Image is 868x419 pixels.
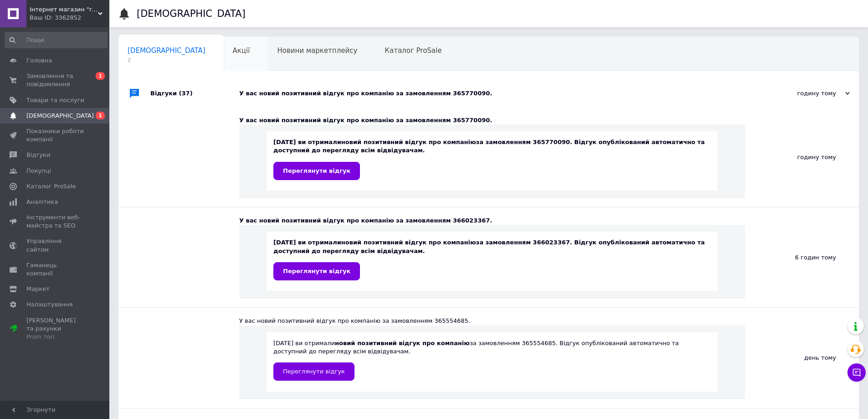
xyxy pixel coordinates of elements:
[96,72,105,80] span: 1
[277,47,357,55] span: Новини маркетплейсу
[341,139,476,145] b: новий позитивний відгук про компанію
[26,151,50,159] span: Відгуки
[26,72,84,88] span: Замовлення та повідомлення
[745,107,859,207] div: годину тому
[128,47,205,55] span: [DEMOGRAPHIC_DATA]
[239,217,745,225] div: У вас новий позитивний відгук про компанію за замовленням 366023367.
[26,316,84,341] span: [PERSON_NAME] та рахунки
[96,112,105,119] span: 1
[26,285,50,293] span: Маркет
[5,32,108,48] input: Пошук
[273,339,711,381] div: [DATE] ви отримали за замовленням 365554685. Відгук опублікований автоматично та доступний до пер...
[273,362,354,381] a: Переглянути відгук
[233,47,250,55] span: Акції
[273,162,360,180] a: Переглянути відгук
[26,213,84,230] span: Інструменти веб-майстра та SEO
[273,238,711,280] div: [DATE] ви отримали за замовленням 366023367. Відгук опублікований автоматично та доступний до пер...
[745,207,859,307] div: 6 годин тому
[26,182,76,191] span: Каталог ProSale
[26,167,51,175] span: Покупці
[385,47,442,55] span: Каталог ProSale
[26,198,58,206] span: Аналітика
[239,317,745,325] div: У вас новий позитивний відгук про компанію за замовленням 365554685.
[26,127,84,144] span: Показники роботи компанії
[759,89,850,98] div: годину тому
[179,90,193,97] span: (37)
[26,261,84,278] span: Гаманець компанії
[30,5,98,14] span: Інтернет магазин "ruchnyy_instrument_ua"
[26,57,52,65] span: Головна
[26,300,73,309] span: Налаштування
[26,112,94,120] span: [DEMOGRAPHIC_DATA]
[239,89,759,98] div: У вас новий позитивний відгук про компанію за замовленням 365770090.
[26,96,84,104] span: Товари та послуги
[283,368,345,375] span: Переглянути відгук
[341,239,476,246] b: новий позитивний відгук про компанію
[335,340,470,347] b: новий позитивний відгук про компанію
[239,116,745,124] div: У вас новий позитивний відгук про компанію за замовленням 365770090.
[128,57,205,63] span: 2
[26,333,84,341] div: Prom топ
[26,237,84,253] span: Управління сайтом
[283,167,350,174] span: Переглянути відгук
[745,308,859,408] div: день тому
[847,363,866,382] button: Чат з покупцем
[273,138,711,180] div: [DATE] ви отримали за замовленням 365770090. Відгук опублікований автоматично та доступний до пер...
[137,8,246,19] h1: [DEMOGRAPHIC_DATA]
[283,268,350,274] span: Переглянути відгук
[150,80,239,107] div: Відгуки
[273,262,360,280] a: Переглянути відгук
[30,14,109,22] div: Ваш ID: 3362852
